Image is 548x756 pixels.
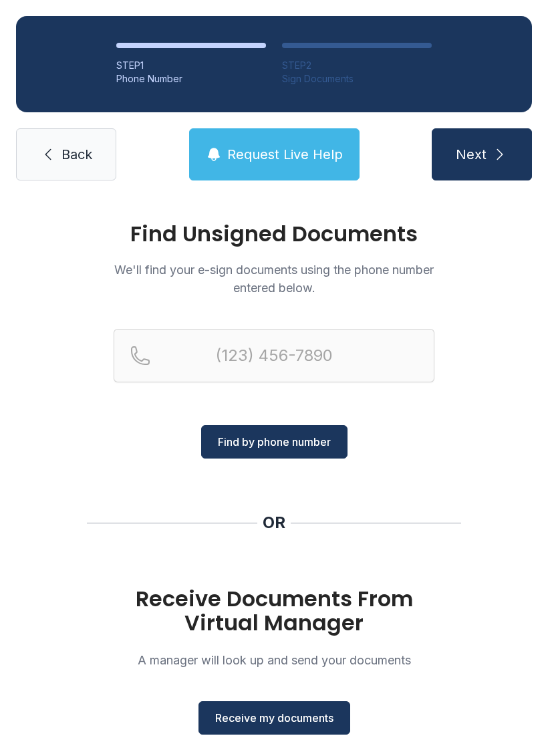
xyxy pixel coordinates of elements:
[114,329,434,382] input: Reservation phone number
[114,651,434,669] p: A manager will look up and send your documents
[114,223,434,245] h1: Find Unsigned Documents
[114,261,434,297] p: We'll find your e-sign documents using the phone number entered below.
[263,512,285,533] div: OR
[227,145,343,164] span: Request Live Help
[114,587,434,635] h1: Receive Documents From Virtual Manager
[218,434,331,450] span: Find by phone number
[282,59,432,72] div: STEP 2
[282,72,432,86] div: Sign Documents
[116,72,266,86] div: Phone Number
[215,710,333,726] span: Receive my documents
[116,59,266,72] div: STEP 1
[61,145,92,164] span: Back
[456,145,487,164] span: Next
